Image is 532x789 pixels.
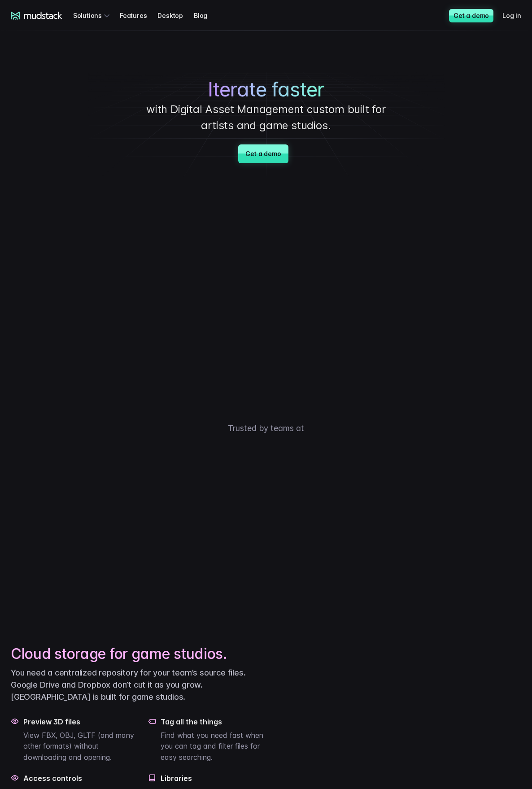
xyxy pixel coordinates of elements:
a: Get a demo [238,144,288,163]
h4: Preview 3D files [23,717,137,726]
span: Iterate faster [208,78,324,101]
a: Features [120,7,157,24]
h4: Tag all the things [161,717,275,726]
p: View FBX, OBJ, GLTF (and many other formats) without downloading and opening. [23,730,137,763]
h4: Libraries [161,774,275,783]
p: Find what you need fast when you can tag and filter files for easy searching. [161,730,275,763]
a: Log in [502,7,532,24]
a: mudstack logo [11,12,62,20]
h4: Access controls [23,774,137,783]
a: Desktop [157,7,194,24]
a: Get a demo [449,9,493,22]
p: You need a centralized repository for your team’s source files. Google Drive and Dropbox don’t cu... [11,667,275,703]
a: Blog [194,7,218,24]
h2: Cloud storage for game studios. [11,645,275,663]
p: with Digital Asset Management custom built for artists and game studios. [131,101,401,134]
div: Solutions [73,7,113,24]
